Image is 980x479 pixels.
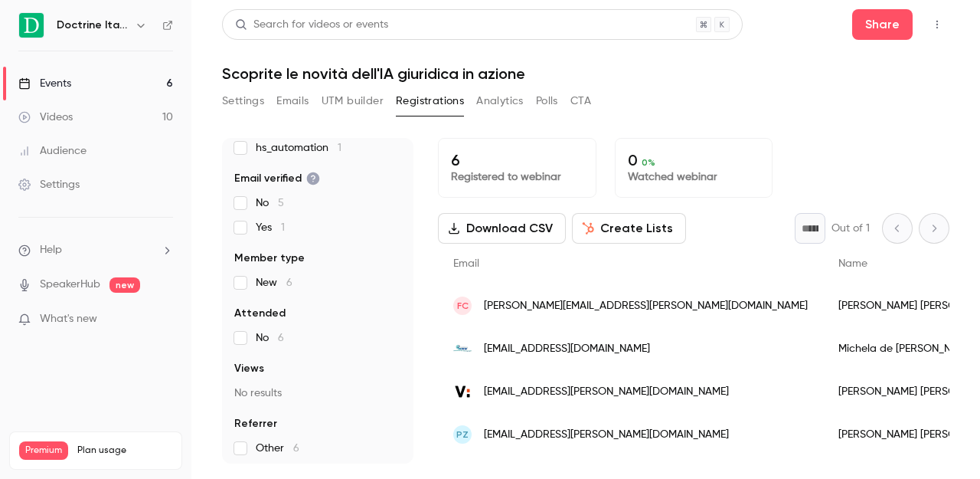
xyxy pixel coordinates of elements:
[256,195,284,211] span: No
[256,441,299,456] span: Other
[234,306,286,321] span: Attended
[572,213,686,244] button: Create Lists
[322,89,384,113] button: UTM builder
[451,151,583,169] p: 6
[484,341,650,357] span: [EMAIL_ADDRESS][DOMAIN_NAME]
[256,220,285,235] span: Yes
[831,221,870,236] p: Out of 1
[18,76,71,91] div: Events
[453,258,479,269] span: Email
[234,251,305,266] span: Member type
[222,64,949,83] h1: Scoprite le novità dell'IA giuridica in azione
[476,89,524,113] button: Analytics
[19,13,44,38] img: Doctrine Italia
[628,169,760,185] p: Watched webinar
[642,157,655,168] span: 0 %
[40,242,62,258] span: Help
[484,384,729,400] span: [EMAIL_ADDRESS][PERSON_NAME][DOMAIN_NAME]
[536,89,558,113] button: Polls
[18,143,87,159] div: Audience
[222,89,264,113] button: Settings
[570,89,591,113] button: CTA
[451,169,583,185] p: Registered to webinar
[18,242,173,258] li: help-dropdown-opener
[457,299,469,313] span: fc
[155,313,173,326] iframe: Noticeable Trigger
[235,17,388,33] div: Search for videos or events
[293,443,299,454] span: 6
[456,428,469,441] span: PZ
[234,385,401,401] p: No results
[396,89,464,113] button: Registrations
[278,198,284,208] span: 5
[453,340,472,358] img: mmweuropetranslations.co.uk
[256,330,284,346] span: No
[18,110,73,125] div: Videos
[40,277,100,293] a: SpeakerHub
[256,140,341,156] span: hs_automation
[256,275,292,290] span: New
[19,441,68,460] span: Premium
[234,171,320,186] span: Email verified
[438,213,566,244] button: Download CSV
[278,333,284,343] span: 6
[18,177,80,192] div: Settings
[484,298,808,314] span: [PERSON_NAME][EMAIL_ADDRESS][PERSON_NAME][DOMAIN_NAME]
[234,416,277,431] span: Referrer
[57,18,129,33] h6: Doctrine Italia
[109,277,140,293] span: new
[453,382,472,401] img: virgilio.it
[852,9,913,40] button: Share
[286,277,292,288] span: 6
[40,311,97,327] span: What's new
[281,222,285,233] span: 1
[338,143,341,153] span: 1
[234,361,264,376] span: Views
[838,258,867,269] span: Name
[276,89,309,113] button: Emails
[628,151,760,169] p: 0
[484,427,729,443] span: [EMAIL_ADDRESS][PERSON_NAME][DOMAIN_NAME]
[234,116,401,456] section: facet-groups
[77,445,172,457] span: Plan usage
